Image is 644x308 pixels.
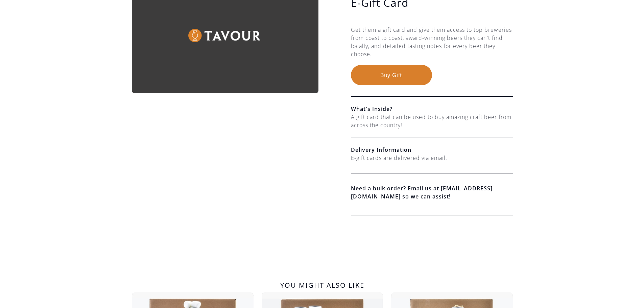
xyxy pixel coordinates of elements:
div: A gift card that can be used to buy amazing craft beer from across the country! [351,113,513,129]
button: Buy Gift [351,65,432,85]
h6: What's Inside? [351,105,513,113]
div: E-gift cards are delivered via email. [351,154,513,162]
h2: You might also like [132,279,513,292]
a: Need a bulk order? Email us at [EMAIL_ADDRESS][DOMAIN_NAME] so we can assist! [351,184,513,200]
h6: Delivery Information [351,146,513,154]
div: Get them a gift card and give them access to top breweries from coast to coast, award-winning bee... [351,26,513,65]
